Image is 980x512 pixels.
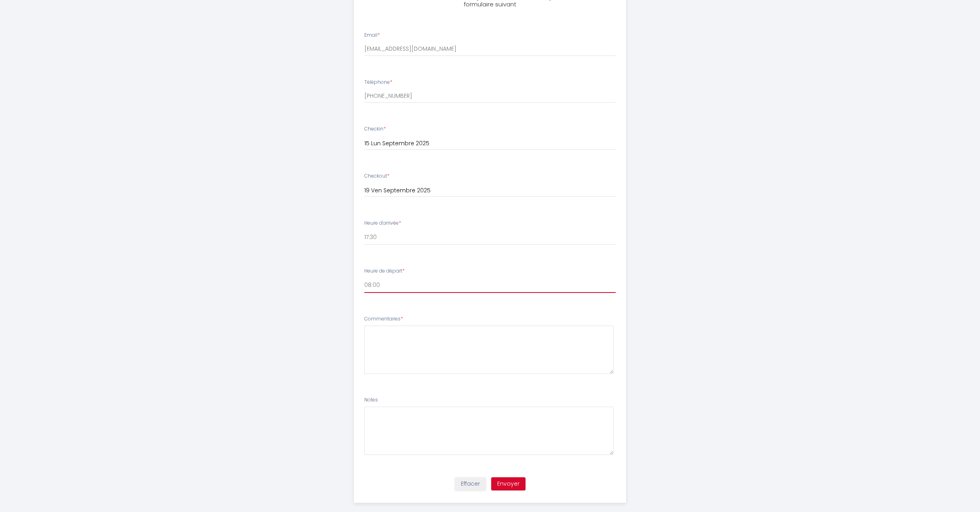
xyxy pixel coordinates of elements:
[364,125,386,133] label: Checkin
[364,267,405,275] label: Heure de départ
[364,32,380,39] label: Email
[364,79,392,86] label: Téléphone
[455,477,486,491] button: Effacer
[491,477,526,491] button: Envoyer
[364,396,378,404] label: Notes
[364,315,403,323] label: Commentaires
[364,172,389,180] label: Checkout
[364,219,401,227] label: Heure d'arrivée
